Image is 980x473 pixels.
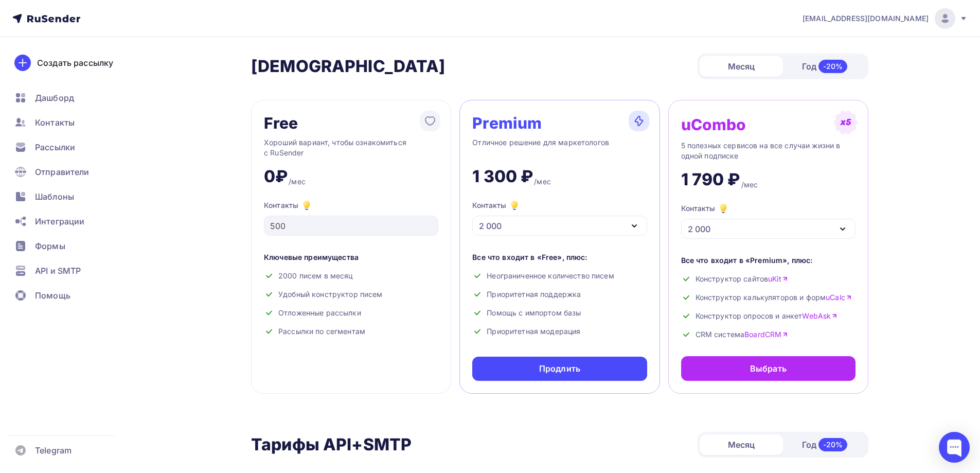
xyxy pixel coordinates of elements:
[479,220,502,232] div: 2 000
[35,215,84,227] span: Интеграции
[8,87,131,108] a: Дашборд
[688,223,710,235] div: 2 000
[681,255,856,266] div: Все что входит в «Premium», плюс:
[700,56,783,77] div: Месяц
[264,137,438,158] div: Хороший вариант, чтобы ознакомиться с RuSender
[251,56,446,77] h2: [DEMOGRAPHIC_DATA]
[35,265,81,277] span: API и SMTP
[539,363,580,375] div: Продлить
[37,57,113,69] div: Создать рассылку
[472,271,647,281] div: Неограниченное количество писем
[35,166,90,178] span: Отправители
[35,141,75,153] span: Рассылки
[472,166,533,187] div: 1 300 ₽
[700,434,783,455] div: Месяц
[750,362,787,375] div: Выбрать
[681,202,856,239] button: Контакты 2 000
[826,292,852,303] a: uCalc
[472,326,647,337] div: Приоритетная модерация
[783,434,866,456] div: Год
[264,166,288,187] div: 0₽
[264,252,438,262] div: Ключевые преимущества
[35,116,75,129] span: Контакты
[289,177,306,187] div: /мес
[803,13,929,24] span: [EMAIL_ADDRESS][DOMAIN_NAME]
[696,311,838,321] span: Конструктор опросов и анкет
[783,56,866,77] div: Год
[8,162,131,182] a: Отправители
[803,8,968,29] a: [EMAIL_ADDRESS][DOMAIN_NAME]
[35,444,72,457] span: Telegram
[768,274,788,284] a: uKit
[35,190,74,203] span: Шаблоны
[35,289,70,302] span: Помощь
[802,311,838,321] a: WebAsk
[472,308,647,318] div: Помощь с импортом базы
[744,329,788,340] a: BoardCRM
[264,326,438,337] div: Рассылки по сегментам
[251,434,412,455] h2: Тарифы API+SMTP
[264,289,438,300] div: Удобный конструктор писем
[8,186,131,207] a: Шаблоны
[472,199,521,212] div: Контакты
[264,308,438,318] div: Отложенные рассылки
[472,137,647,158] div: Отличное решение для маркетологов
[8,112,131,133] a: Контакты
[818,438,848,451] div: -20%
[472,199,647,236] button: Контакты 2 000
[8,236,131,256] a: Формы
[696,329,789,340] span: CRM система
[472,289,647,300] div: Приоритетная поддержка
[264,115,298,131] div: Free
[35,92,74,104] span: Дашборд
[534,177,551,187] div: /мес
[472,252,647,262] div: Все что входит в «Free», плюс:
[681,202,729,215] div: Контакты
[696,274,788,284] span: Конструктор сайтов
[696,292,852,303] span: Конструктор калькуляторов и форм
[818,60,848,73] div: -20%
[741,180,758,190] div: /мес
[8,137,131,157] a: Рассылки
[35,240,65,252] span: Формы
[264,199,438,212] div: Контакты
[264,271,438,281] div: 2000 писем в месяц
[681,116,746,133] div: uCombo
[681,141,856,161] div: 5 полезных сервисов на все случаи жизни в одной подписке
[472,115,542,131] div: Premium
[681,169,740,190] div: 1 790 ₽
